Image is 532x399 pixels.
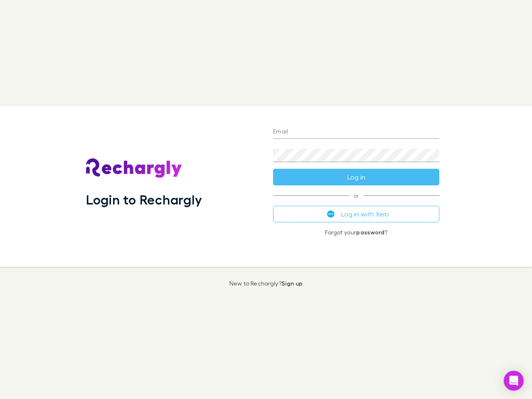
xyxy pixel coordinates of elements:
button: Log in [273,169,439,185]
p: New to Rechargly? [229,280,303,287]
img: Rechargly's Logo [86,158,182,178]
h1: Login to Rechargly [86,192,202,207]
button: Log in with Xero [273,206,439,222]
a: password [356,229,384,236]
a: Sign up [281,280,303,287]
div: Open Intercom Messenger [504,371,524,391]
p: Forgot your ? [273,229,439,236]
img: Xero's logo [327,210,335,218]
